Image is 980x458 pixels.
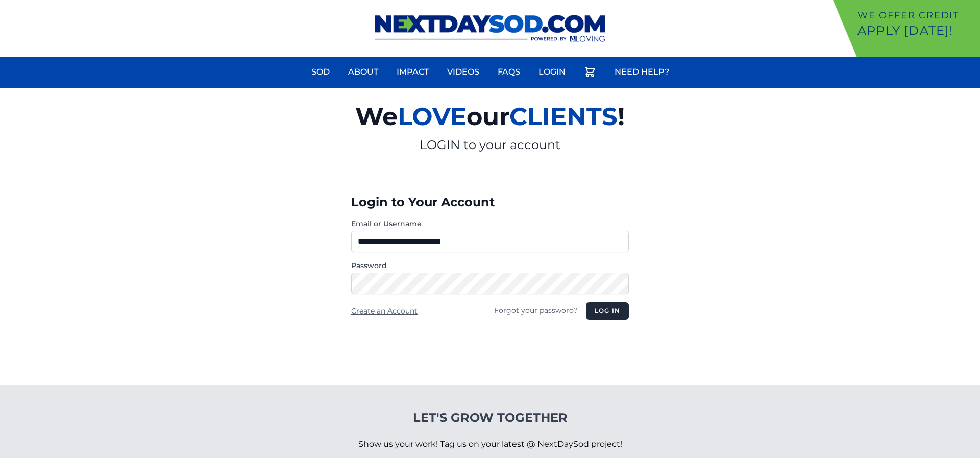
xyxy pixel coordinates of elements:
[509,102,618,131] span: CLIENTS
[441,60,485,84] a: Videos
[237,96,743,137] h2: We our !
[358,409,622,426] h4: Let's Grow Together
[586,302,629,320] button: Log in
[305,60,336,84] a: Sod
[342,60,384,84] a: About
[390,60,435,84] a: Impact
[608,60,675,84] a: Need Help?
[398,102,467,131] span: LOVE
[351,306,418,316] a: Create an Account
[492,60,526,84] a: FAQs
[351,194,629,210] h3: Login to Your Account
[237,137,743,153] p: LOGIN to your account
[351,260,629,271] label: Password
[351,219,629,229] label: Email or Username
[532,60,572,84] a: Login
[857,22,976,39] p: Apply [DATE]!
[857,8,976,22] p: We offer Credit
[494,306,578,315] a: Forgot your password?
